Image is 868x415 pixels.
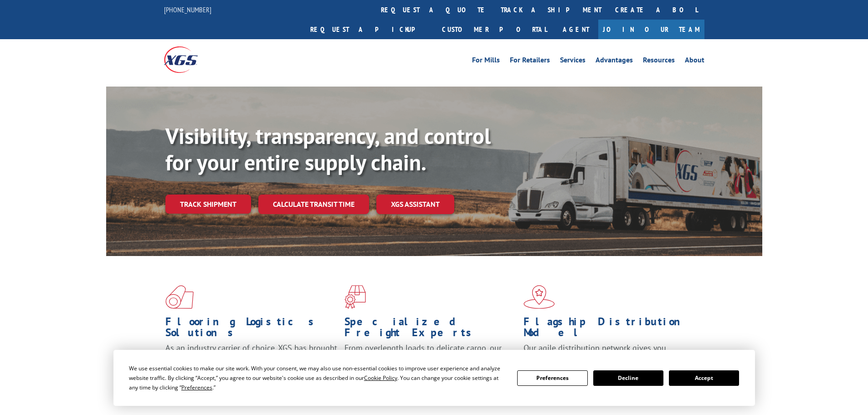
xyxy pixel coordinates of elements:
[524,343,691,364] span: Our agile distribution network gives you nationwide inventory management on demand.
[344,343,517,383] p: From overlength loads to delicate cargo, our experienced staff knows the best way to move your fr...
[554,20,598,39] a: Agent
[376,195,454,214] a: XGS ASSISTANT
[181,384,212,391] span: Preferences
[435,20,554,39] a: Customer Portal
[165,343,337,375] span: As an industry carrier of choice, XGS has brought innovation and dedication to flooring logistics...
[560,56,586,67] a: Services
[165,195,251,214] a: Track shipment
[524,316,696,343] h1: Flagship Distribution Model
[510,56,550,67] a: For Retailers
[364,374,397,382] span: Cookie Policy
[669,370,739,386] button: Accept
[129,364,506,392] div: We use essential cookies to make our site work. With your consent, we may also use non-essential ...
[593,370,663,386] button: Decline
[303,20,435,39] a: Request a pickup
[344,285,366,309] img: xgs-icon-focused-on-flooring-red
[258,195,369,214] a: Calculate transit time
[113,350,755,406] div: Cookie Consent Prompt
[685,56,704,67] a: About
[472,56,500,67] a: For Mills
[596,56,633,67] a: Advantages
[517,370,587,386] button: Preferences
[643,56,675,67] a: Resources
[344,316,517,343] h1: Specialized Freight Experts
[164,5,211,14] a: [PHONE_NUMBER]
[524,285,555,309] img: xgs-icon-flagship-distribution-model-red
[165,285,194,309] img: xgs-icon-total-supply-chain-intelligence-red
[165,316,338,343] h1: Flooring Logistics Solutions
[598,20,704,39] a: Join Our Team
[165,122,491,176] b: Visibility, transparency, and control for your entire supply chain.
